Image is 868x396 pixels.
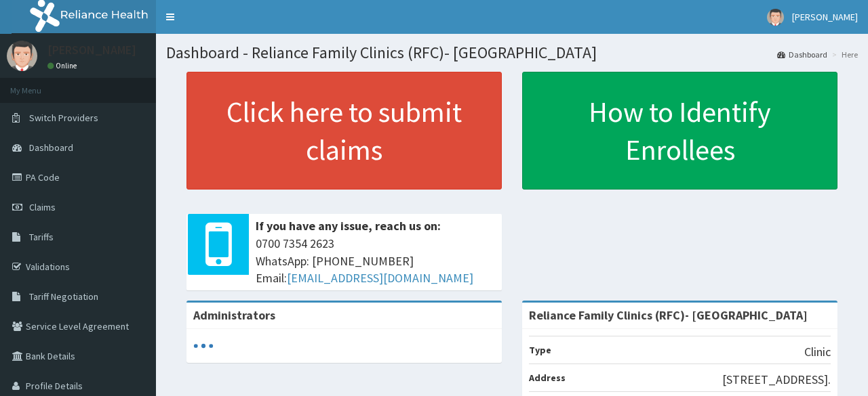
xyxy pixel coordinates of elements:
[529,372,566,384] b: Address
[193,307,275,323] b: Administrators
[186,72,502,190] a: Click here to submit claims
[47,44,136,56] p: [PERSON_NAME]
[47,61,80,70] a: Online
[804,343,831,361] p: Clinic
[529,344,551,356] b: Type
[522,72,837,190] a: How to Identify Enrollees
[193,336,214,356] svg: audio-loading
[256,218,441,234] b: If you have any issue, reach us on:
[777,49,827,60] a: Dashboard
[29,290,98,303] span: Tariff Negotiation
[29,231,54,243] span: Tariffs
[29,112,98,124] span: Switch Providers
[287,270,473,286] a: [EMAIL_ADDRESS][DOMAIN_NAME]
[7,41,37,71] img: User Image
[829,49,858,60] li: Here
[29,141,73,154] span: Dashboard
[256,235,495,287] span: 0700 7354 2623 WhatsApp: [PHONE_NUMBER] Email:
[29,201,56,213] span: Claims
[166,44,858,62] h1: Dashboard - Reliance Family Clinics (RFC)- [GEOGRAPHIC_DATA]
[722,371,831,389] p: [STREET_ADDRESS].
[767,9,784,26] img: User Image
[792,11,858,23] span: [PERSON_NAME]
[529,307,808,323] strong: Reliance Family Clinics (RFC)- [GEOGRAPHIC_DATA]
